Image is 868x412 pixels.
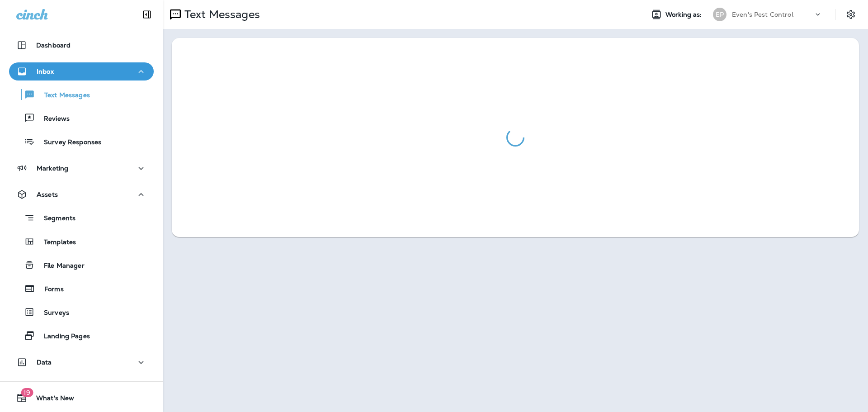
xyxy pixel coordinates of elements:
button: Reviews [9,109,154,128]
p: Marketing [37,165,68,172]
div: EP [713,8,726,21]
button: Segments [9,208,154,227]
p: Text Messages [35,91,90,100]
button: Surveys [9,303,154,322]
p: Dashboard [36,42,71,49]
p: Survey Responses [35,138,101,147]
button: Survey Responses [9,132,154,151]
p: Segments [35,214,75,223]
button: Assets [9,185,154,204]
button: Inbox [9,62,154,81]
button: Marketing [9,159,154,177]
button: Templates [9,232,154,251]
span: 19 [21,388,33,397]
span: What's New [27,394,74,405]
p: Landing Pages [35,332,90,341]
p: Assets [37,191,58,198]
span: Working as: [665,11,704,19]
button: File Manager [9,256,154,275]
p: Inbox [37,68,54,75]
p: Data [37,359,52,366]
button: Forms [9,279,154,298]
p: Reviews [35,115,70,123]
button: 19What's New [9,389,154,407]
p: Templates [35,238,76,247]
button: Landing Pages [9,326,154,345]
p: Even's Pest Control [732,11,793,18]
button: Data [9,353,154,371]
p: Forms [35,285,64,294]
button: Settings [843,6,859,23]
p: File Manager [35,262,85,270]
button: Collapse Sidebar [134,5,160,24]
button: Text Messages [9,85,154,104]
button: Dashboard [9,36,154,54]
p: Text Messages [181,8,260,21]
p: Surveys [35,309,69,317]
